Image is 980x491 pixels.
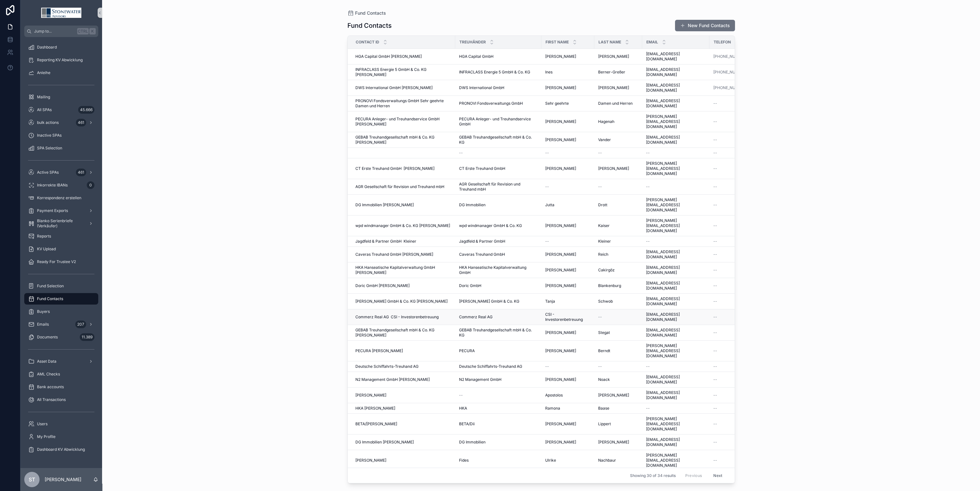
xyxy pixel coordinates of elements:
[355,265,451,275] a: HKA Hanseatische Kapitalverwaltung GmbH [PERSON_NAME]
[646,265,706,275] a: [EMAIL_ADDRESS][DOMAIN_NAME]
[598,85,629,90] span: [PERSON_NAME]
[459,54,538,59] a: HGA Capital GmbH
[76,119,86,126] div: 461
[355,117,451,127] a: PECURA Anleger- und Treuhandservice GmbH [PERSON_NAME]
[598,268,638,273] a: Cakirgöz
[545,268,590,273] a: [PERSON_NAME]
[646,114,706,129] span: [PERSON_NAME][EMAIL_ADDRESS][DOMAIN_NAME]
[646,150,650,155] span: --
[713,150,754,155] a: --
[545,268,576,273] span: [PERSON_NAME]
[355,184,444,189] span: AGR Gesellschaft für Revision und Treuhand mbH
[355,85,433,90] span: DWS International GmbH [PERSON_NAME]
[713,268,754,273] a: --
[24,179,98,191] a: Inkorrekte IBANs0
[355,10,386,16] span: Fund Contacts
[355,54,451,59] a: HGA Capital GmbH [PERSON_NAME]
[545,54,590,59] a: [PERSON_NAME]
[37,70,50,75] span: Anleihe
[713,239,717,244] span: --
[24,67,98,79] a: Anleihe
[646,83,706,93] a: [EMAIL_ADDRESS][DOMAIN_NAME]
[545,184,590,189] a: --
[646,161,706,176] a: [PERSON_NAME][EMAIL_ADDRESS][DOMAIN_NAME]
[459,182,538,192] a: AGR Gesellschaft für Revision und Treuhand mbH
[545,54,576,59] span: [PERSON_NAME]
[37,309,50,314] span: Buyers
[459,364,522,369] span: Deutsche Schiffahrts-Treuhand AG
[598,314,638,320] a: --
[713,85,747,90] a: [PHONE_NUMBER]
[545,150,549,155] span: --
[598,348,638,353] a: Berndt
[355,202,414,208] span: DG Immobilien [PERSON_NAME]
[24,230,98,242] a: Reports
[598,101,638,106] a: Damen und Herren
[24,205,98,216] a: Payment Exports
[24,256,98,268] a: Ready For Trustee V2
[24,54,98,66] a: Reporting KV Abwicklung
[646,67,706,77] a: [EMAIL_ADDRESS][DOMAIN_NAME]
[37,45,57,50] span: Dashboard
[37,234,51,239] span: Reports
[545,364,549,369] span: --
[459,223,522,228] span: wpd windmanager GmbH & Co. KG
[24,356,98,367] a: Asset Data
[598,268,615,273] span: Cakirgöz
[37,359,56,364] span: Asset Data
[355,252,433,257] span: Caveras Treuhand GmbH [PERSON_NAME]
[37,208,68,213] span: Payment Exports
[646,239,706,244] a: --
[24,42,98,53] a: Dashboard
[646,296,706,306] span: [EMAIL_ADDRESS][DOMAIN_NAME]
[459,54,494,59] span: HGA Capital GmbH
[355,223,451,228] a: wpd windmanager GmbH & Co. KG [PERSON_NAME]
[646,150,706,155] a: --
[713,70,754,75] a: [PHONE_NUMBER]
[545,312,590,322] a: CSI - Investorenbetreuung
[713,314,717,320] span: --
[713,364,754,369] a: --
[713,166,754,171] a: --
[355,299,451,304] a: [PERSON_NAME] GmbH & Co. KG [PERSON_NAME]
[545,299,555,304] span: Tanja
[459,85,504,90] span: DWS International GmbH
[355,54,422,59] span: HGA Capital GmbH [PERSON_NAME]
[545,184,549,189] span: --
[545,101,569,106] span: Sehr geehrte
[355,314,439,320] span: Commerz Real AG CSI - Investorenbetreuung
[76,169,86,176] div: 461
[713,119,717,124] span: --
[713,101,754,106] a: --
[598,330,610,335] span: Stegat
[545,239,549,244] span: --
[713,364,717,369] span: --
[355,299,448,304] span: [PERSON_NAME] GmbH & Co. KG [PERSON_NAME]
[646,343,706,359] a: [PERSON_NAME][EMAIL_ADDRESS][DOMAIN_NAME]
[713,314,754,320] a: --
[713,202,717,208] span: --
[646,249,706,260] a: [EMAIL_ADDRESS][DOMAIN_NAME]
[24,331,98,343] a: Documents11.389
[598,283,638,288] a: Blankenburg
[80,333,94,341] div: 11.389
[37,218,84,229] span: Blanko Serienbriefe (Verkäufer)
[598,283,621,288] span: Blankenburg
[646,312,706,322] span: [EMAIL_ADDRESS][DOMAIN_NAME]
[77,28,89,34] span: Ctrl
[545,223,590,228] a: [PERSON_NAME]
[598,119,638,124] a: Hagenah
[37,146,62,151] span: SPA Selection
[355,328,451,338] a: GEBAB Treuhandgesellschaft mbH & Co. KG [PERSON_NAME]
[37,107,52,112] span: All SPAs
[545,252,576,257] span: [PERSON_NAME]
[545,70,590,75] a: Ines
[459,150,538,155] a: --
[24,142,98,154] a: SPA Selection
[598,239,611,244] span: Kleiner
